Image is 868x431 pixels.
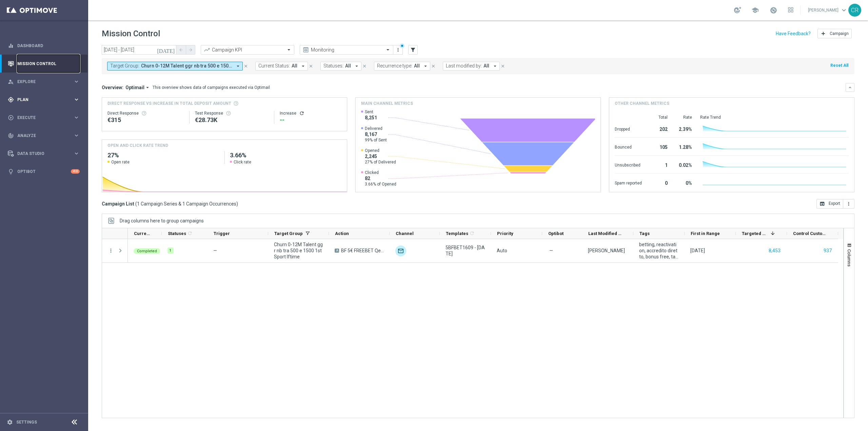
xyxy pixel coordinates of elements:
button: lightbulb Optibot +10 [7,169,80,174]
span: Completed [137,249,157,253]
span: Direct Response VS Increase In Total Deposit Amount [107,100,231,106]
h3: Overview: [102,84,123,91]
span: keyboard_arrow_down [840,6,848,14]
div: +10 [71,169,80,174]
div: €28,730 [195,116,268,124]
span: Explore [17,80,73,84]
i: keyboard_arrow_right [73,150,80,157]
span: 2,245 [365,153,396,159]
i: keyboard_arrow_right [73,132,80,139]
button: open_in_browser Export [816,199,843,209]
button: 937 [823,247,832,255]
button: Mission Control [7,61,80,66]
div: Execute [8,115,73,121]
div: Total [650,115,668,120]
button: Last modified by: All arrow_drop_down [443,62,500,71]
div: Press SPACE to select this row. [128,239,838,263]
i: keyboard_arrow_right [73,96,80,103]
h2: 27% [107,151,219,159]
span: Auto [497,248,507,253]
i: preview [302,46,309,53]
span: First in Range [691,231,720,236]
i: arrow_drop_down [144,84,151,91]
button: play_circle_outline Execute keyboard_arrow_right [7,115,80,120]
span: Statuses [168,231,186,236]
span: Campaign [830,31,849,36]
span: All [484,63,489,69]
button: close [500,62,506,70]
i: close [362,64,367,68]
button: Recurrence type: All arrow_drop_down [374,62,430,71]
div: Unsubscribed [615,159,642,170]
button: Statuses: All arrow_drop_down [320,62,361,71]
span: Templates [446,231,468,236]
span: Channel [396,231,414,236]
span: Data Studio [17,152,73,156]
div: Rate [676,115,692,120]
span: Calculate column [186,230,193,237]
span: Churn 0-12M Talent ggr nb tra 500 e 1500 1st Sport lftime [141,63,232,69]
div: 0 [650,177,668,188]
i: filter_alt [410,47,416,53]
span: BF 5€ FREEBET QeL2 [341,248,384,254]
button: close [361,62,368,70]
div: 1.28% [676,141,692,152]
colored-tag: Completed [134,248,160,254]
i: close [500,64,505,68]
div: Explore [8,79,73,85]
button: refresh [299,111,304,116]
div: €315 [107,116,184,124]
i: play_circle_outline [8,115,14,121]
h4: Other channel metrics [615,100,669,106]
a: Mission Control [17,55,80,73]
div: Dashboard [8,37,80,55]
span: Optimail [125,84,144,91]
button: equalizer Dashboard [7,43,80,48]
a: [PERSON_NAME]keyboard_arrow_down [807,5,848,15]
span: 99% of Sent [365,137,387,143]
div: Dropped [615,123,642,134]
button: 8,453 [768,247,781,255]
div: track_changes Analyze keyboard_arrow_right [7,133,80,138]
span: Targeted Customers [742,231,768,236]
i: more_vert [108,248,114,254]
i: arrow_drop_down [300,63,306,69]
span: Sent [365,109,377,115]
span: Action [335,231,349,236]
i: keyboard_arrow_down [848,85,852,90]
div: Increase [280,111,341,116]
i: gps_fixed [8,97,14,103]
div: Row Groups [120,218,204,223]
div: Plan [8,97,73,103]
div: Rate Trend [700,115,849,120]
button: gps_fixed Plan keyboard_arrow_right [7,97,80,102]
button: Data Studio keyboard_arrow_right [7,151,80,156]
h2: 3.66% [230,151,341,159]
button: arrow_back [176,45,186,55]
span: — [549,248,553,254]
i: more_vert [395,47,401,53]
div: 202 [650,123,668,134]
i: arrow_drop_down [492,63,498,69]
button: close [243,62,249,70]
span: Calculate column [468,230,475,237]
div: 1 [167,248,174,254]
span: Tags [639,231,650,236]
span: Recurrence type: [377,63,412,69]
span: All [292,63,297,69]
div: Martina Troia [588,248,625,254]
img: Optimail [395,246,406,256]
button: close [430,62,436,70]
span: 8,251 [365,115,377,121]
span: Trigger [214,231,230,236]
div: Mission Control [8,55,80,73]
h3: Campaign List [102,201,238,207]
i: more_vert [846,201,851,207]
i: close [309,64,313,68]
div: Bounced [615,141,642,152]
span: school [751,6,759,14]
span: 27% of Delivered [365,159,396,165]
div: This overview shows data of campaigns executed via Optimail [153,84,270,91]
i: refresh [187,231,193,236]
